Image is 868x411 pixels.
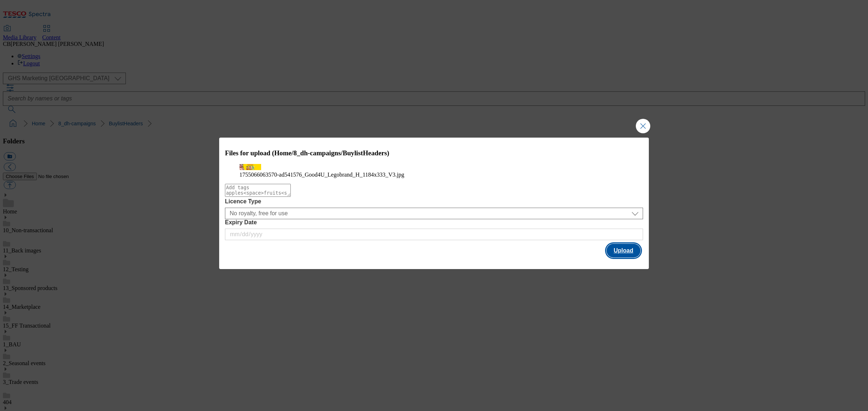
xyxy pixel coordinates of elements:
button: Close Modal [636,119,650,133]
button: Upload [607,244,641,258]
h3: Files for upload (Home/8_dh-campaigns/BuylistHeaders) [225,149,643,157]
label: Licence Type [225,198,643,205]
figcaption: 1755066063570-ad541576_Good4U_Legobrand_H_1184x333_V3.jpg [239,172,629,178]
label: Expiry Date [225,219,643,226]
div: Modal [219,138,649,269]
img: preview [239,164,261,170]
